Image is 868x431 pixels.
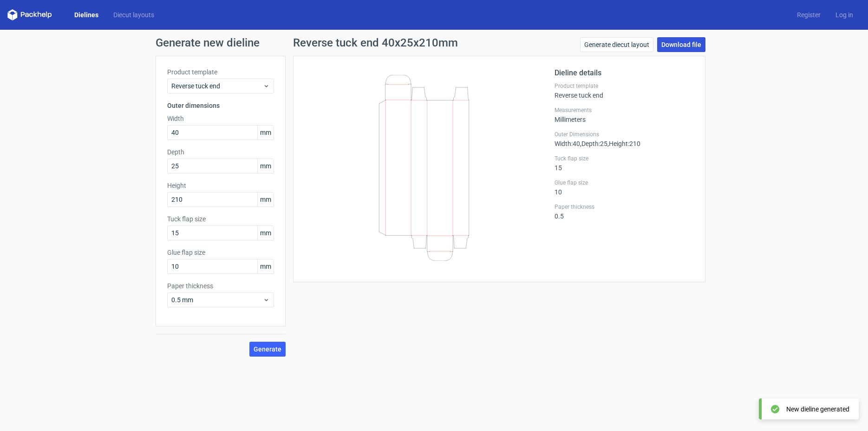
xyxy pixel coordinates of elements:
[555,203,694,220] div: 0.5
[555,106,694,114] label: Measurements
[790,10,828,20] a: Register
[106,10,162,20] a: Diecut layouts
[167,181,274,190] label: Height
[257,159,274,173] span: mm
[607,140,640,147] span: , Height : 210
[167,281,274,291] label: Paper thickness
[171,81,263,91] span: Reverse tuck end
[555,155,694,172] div: 15
[555,67,694,79] h2: Dieline details
[828,10,861,20] a: Log in
[156,37,713,48] h1: Generate new dieline
[555,106,694,123] div: Millimeters
[167,248,274,257] label: Glue flap size
[555,140,580,147] span: Width : 40
[167,147,274,157] label: Depth
[555,203,694,211] label: Paper thickness
[67,10,106,20] a: Dielines
[555,179,694,196] div: 10
[167,114,274,123] label: Width
[249,342,286,357] button: Generate
[786,404,849,414] div: New dieline generated
[171,295,263,305] span: 0.5 mm
[555,155,694,162] label: Tuck flap size
[167,67,274,77] label: Product template
[555,82,694,90] label: Product template
[555,131,694,138] label: Outer Dimensions
[257,226,274,240] span: mm
[555,82,694,99] div: Reverse tuck end
[257,192,274,206] span: mm
[254,346,281,352] span: Generate
[555,179,694,186] label: Glue flap size
[293,37,458,48] h1: Reverse tuck end 40x25x210mm
[580,37,653,52] a: Generate diecut layout
[257,126,274,139] span: mm
[167,101,274,110] h3: Outer dimensions
[580,140,607,147] span: , Depth : 25
[657,37,705,52] a: Download file
[257,259,274,273] span: mm
[167,214,274,224] label: Tuck flap size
